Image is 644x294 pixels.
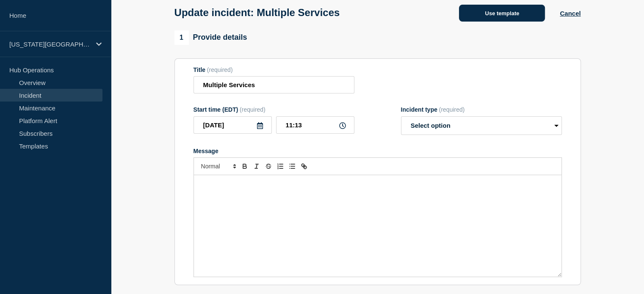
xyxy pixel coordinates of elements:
button: Toggle ordered list [274,161,286,171]
div: Message [194,175,561,277]
div: Start time (EDT) [193,106,354,113]
button: Toggle link [298,161,310,171]
button: Toggle italic text [251,161,263,171]
button: Toggle bold text [239,161,251,171]
button: Use template [459,5,545,22]
p: [US_STATE][GEOGRAPHIC_DATA] [9,41,91,48]
span: (required) [240,106,265,113]
button: Cancel [560,10,580,17]
div: Incident type [401,106,562,113]
input: YYYY-MM-DD [193,116,272,134]
button: Toggle bulleted list [286,161,298,171]
div: Provide details [174,30,247,45]
span: Font size [197,161,239,171]
input: Title [193,76,354,93]
select: Incident type [401,116,562,135]
button: Toggle strikethrough text [263,161,274,171]
input: HH:MM [276,116,354,134]
h1: Update incident: Multiple Services [174,7,340,19]
div: Title [193,66,354,73]
div: Message [193,148,562,154]
span: (required) [207,66,233,73]
span: (required) [439,106,465,113]
span: 1 [174,30,189,45]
